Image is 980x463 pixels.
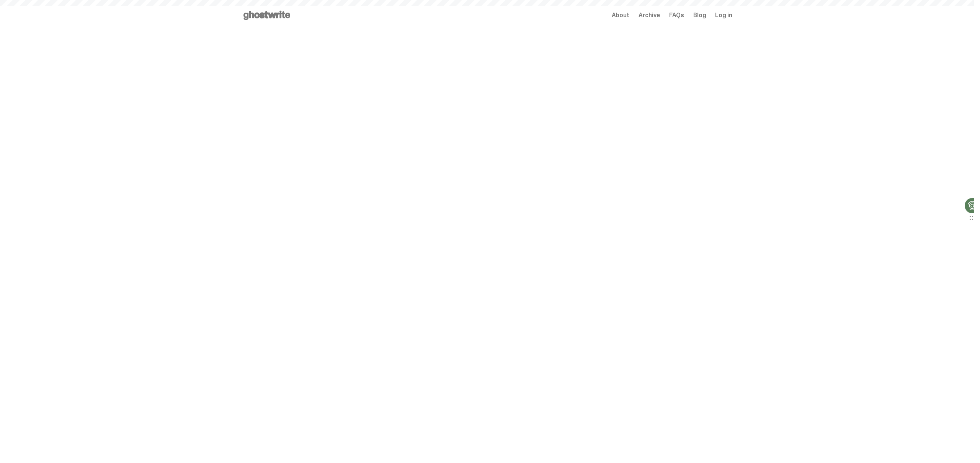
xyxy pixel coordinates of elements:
a: Archive [639,12,660,18]
a: Blog [693,12,706,18]
a: About [612,12,629,18]
a: FAQs [669,12,684,18]
a: Log in [715,12,732,18]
